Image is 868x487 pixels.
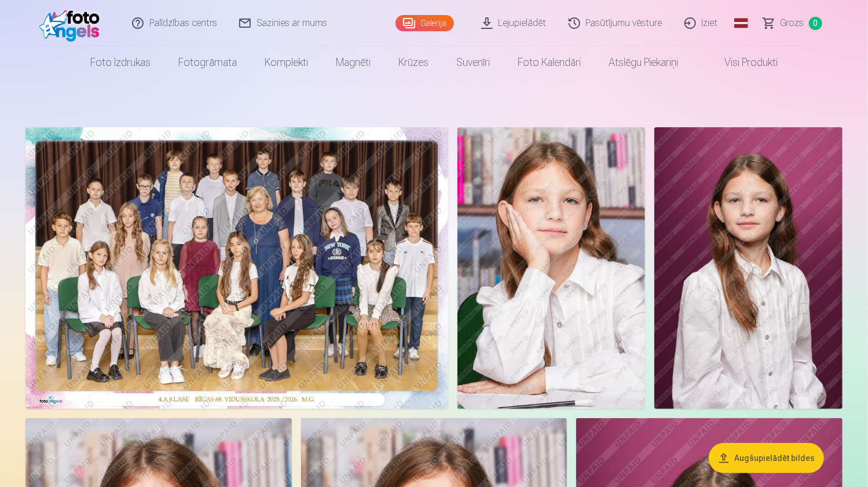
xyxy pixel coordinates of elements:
a: Visi produkti [692,46,792,79]
a: Galerija [395,15,454,31]
img: /fa1 [39,5,106,42]
a: Komplekti [251,46,322,79]
a: Atslēgu piekariņi [595,46,692,79]
a: Krūzes [384,46,442,79]
a: Fotogrāmata [164,46,251,79]
a: Foto kalendāri [504,46,595,79]
span: Grozs [781,16,804,30]
a: Magnēti [322,46,384,79]
span: 0 [809,17,822,30]
button: Augšupielādēt bildes [709,443,824,473]
a: Foto izdrukas [76,46,164,79]
a: Suvenīri [442,46,504,79]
